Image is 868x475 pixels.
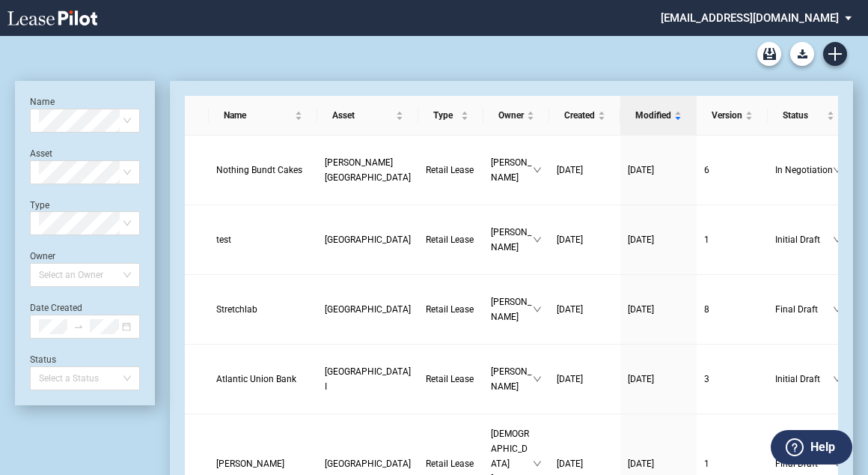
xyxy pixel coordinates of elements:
span: down [833,166,842,175]
span: Version [712,108,742,123]
span: down [533,459,542,468]
span: [DATE] [557,304,583,315]
label: Date Created [30,303,82,313]
span: 6 [704,165,709,175]
span: Retail Lease [426,235,474,245]
span: [DATE] [628,304,654,315]
span: 8 [704,304,709,315]
th: Status [768,96,849,136]
span: Easton Square [325,235,411,245]
a: Retail Lease [426,372,476,387]
span: [DATE] [628,374,654,384]
span: 1 [704,235,709,245]
span: Asset [332,108,393,123]
span: Owner [498,108,524,123]
span: Eloise [216,459,284,469]
a: Stretchlab [216,302,310,317]
span: [DATE] [557,459,583,469]
span: Final Draft [775,302,833,317]
a: Retail Lease [426,302,476,317]
span: StoneRidge Plaza [325,304,411,315]
a: [DATE] [628,302,689,317]
span: Type [433,108,458,123]
a: 3 [704,372,760,387]
span: 1 [704,459,709,469]
span: [PERSON_NAME] [491,364,533,394]
span: [DATE] [628,165,654,175]
a: [DATE] [557,456,613,471]
a: 1 [704,232,760,247]
span: Stretchlab [216,304,257,315]
a: [PERSON_NAME][GEOGRAPHIC_DATA] [325,155,411,185]
span: down [533,305,542,314]
span: down [533,166,542,175]
a: Archive [757,42,781,66]
span: swap-right [73,321,84,332]
a: Create new document [823,42,847,66]
label: Type [30,200,49,211]
a: [DATE] [628,456,689,471]
th: Owner [483,96,549,136]
span: [DATE] [557,235,583,245]
a: [DATE] [557,372,613,387]
label: Help [810,438,835,457]
span: [PERSON_NAME] [491,155,533,185]
th: Asset [317,96,418,136]
span: Status [783,108,824,123]
a: Retail Lease [426,163,476,178]
span: Initial Draft [775,232,833,247]
span: 3 [704,374,709,384]
a: [GEOGRAPHIC_DATA] I [325,364,411,394]
th: Name [209,96,317,136]
span: Atlantic Union Bank [216,374,296,384]
span: Hartwell Village [325,157,411,183]
span: test [216,235,231,245]
span: Created [564,108,595,123]
span: [DATE] [557,374,583,384]
a: 8 [704,302,760,317]
span: to [73,321,84,332]
span: Park West Village III [325,459,411,469]
span: Modified [635,108,671,123]
th: Created [549,96,620,136]
span: In Negotiation [775,163,833,178]
label: Owner [30,251,55,261]
a: [GEOGRAPHIC_DATA] [325,232,411,247]
span: down [833,235,842,244]
th: Modified [620,96,697,136]
button: Download Blank Form [790,42,814,66]
span: [DATE] [557,165,583,175]
a: [DATE] [557,163,613,178]
a: [DATE] [557,232,613,247]
label: Asset [30,148,52,159]
span: Initial Draft [775,372,833,387]
md-menu: Download Blank Form List [786,42,819,66]
span: [DATE] [628,235,654,245]
span: Nothing Bundt Cakes [216,165,302,175]
a: [DATE] [557,302,613,317]
a: Nothing Bundt Cakes [216,163,310,178]
span: Retail Lease [426,459,474,469]
button: Help [771,430,852,465]
a: [GEOGRAPHIC_DATA] [325,456,411,471]
a: [DATE] [628,163,689,178]
th: Version [697,96,768,136]
label: Status [30,354,56,365]
span: Park West Village I [325,366,411,392]
a: [DATE] [628,232,689,247]
a: 1 [704,456,760,471]
a: [GEOGRAPHIC_DATA] [325,302,411,317]
a: test [216,232,310,247]
a: 6 [704,163,760,178]
a: [DATE] [628,372,689,387]
span: down [833,375,842,384]
a: [PERSON_NAME] [216,456,310,471]
span: down [533,375,542,384]
span: Retail Lease [426,374,474,384]
span: down [533,235,542,244]
a: Retail Lease [426,456,476,471]
span: Retail Lease [426,304,474,315]
a: Retail Lease [426,232,476,247]
span: down [833,305,842,314]
span: Retail Lease [426,165,474,175]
